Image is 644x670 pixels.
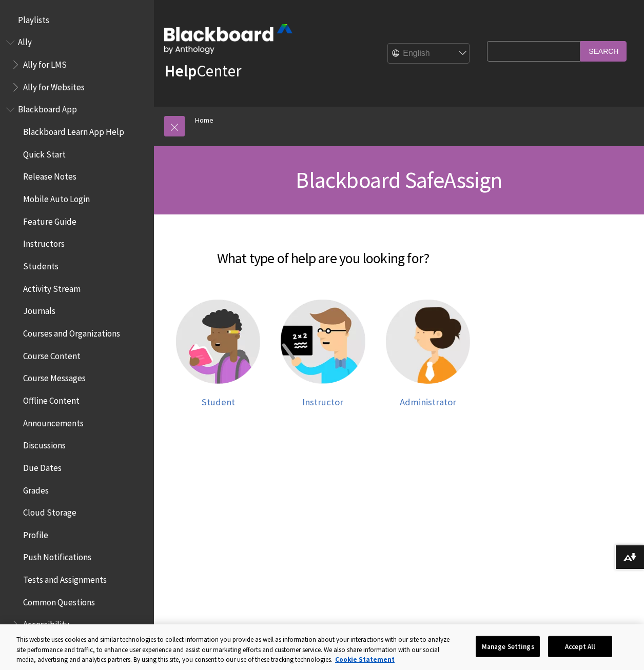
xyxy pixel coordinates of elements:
span: Instructor [302,396,343,408]
a: Student help Student [176,300,260,407]
a: Instructor help Instructor [281,300,365,407]
span: Course Messages [23,370,86,384]
span: Ally for LMS [23,56,67,70]
span: Ally for Websites [23,78,85,92]
nav: Book outline for Blackboard App Help [6,101,148,656]
a: More information about your privacy, opens in a new tab [335,655,395,664]
button: Accept All [548,636,612,657]
span: Instructors [23,235,65,249]
span: Blackboard Learn App Help [23,123,124,137]
nav: Book outline for Anthology Ally Help [6,34,148,96]
a: Administrator help Administrator [386,300,470,407]
span: Announcements [23,415,84,428]
span: Blackboard App [18,101,77,115]
a: Home [195,114,213,127]
button: Manage Settings [476,636,540,657]
span: Course Content [23,347,81,361]
span: Quick Start [23,146,66,160]
span: Administrator [400,396,456,408]
span: Student [202,396,235,408]
span: Offline Content [23,392,80,406]
span: Journals [23,303,55,317]
span: Courses and Organizations [23,325,120,339]
span: Ally [18,34,32,48]
span: Accessibility [23,616,69,630]
img: Student help [176,300,260,384]
a: HelpCenter [164,61,241,81]
span: Grades [23,482,49,496]
div: This website uses cookies and similar technologies to collect information you provide as well as ... [16,635,451,665]
span: Cloud Storage [23,504,76,518]
span: Playlists [18,11,49,25]
span: Push Notifications [23,549,91,563]
span: Due Dates [23,459,62,473]
h2: What type of help are you looking for? [164,235,482,269]
span: Blackboard SafeAssign [296,166,502,194]
span: Tests and Assignments [23,571,107,585]
img: Administrator help [386,300,470,384]
span: Common Questions [23,594,95,607]
img: Instructor help [281,300,365,384]
nav: Book outline for Playlists [6,11,148,29]
span: Mobile Auto Login [23,190,90,204]
span: Students [23,258,58,271]
img: Blackboard by Anthology [164,24,292,54]
input: Search [580,41,627,61]
strong: Help [164,61,197,81]
span: Discussions [23,437,66,450]
span: Feature Guide [23,213,76,227]
span: Activity Stream [23,280,81,294]
span: Release Notes [23,168,76,182]
select: Site Language Selector [388,44,470,64]
span: Profile [23,526,48,540]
